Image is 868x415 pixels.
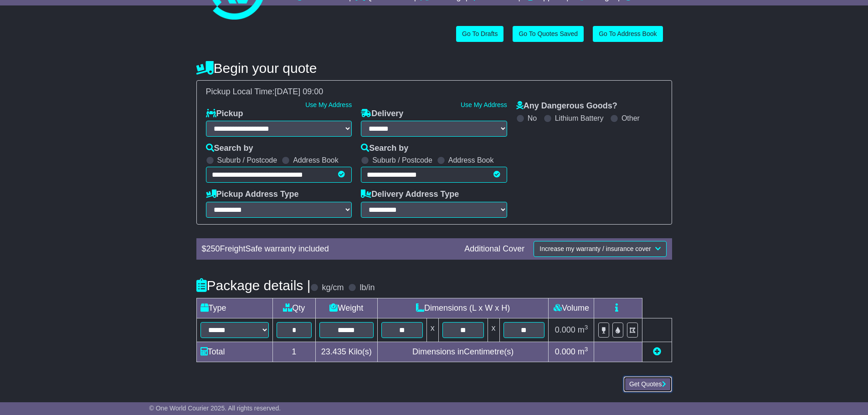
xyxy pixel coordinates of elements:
[360,283,375,293] label: lb/in
[513,26,584,42] a: Go To Quotes Saved
[361,143,408,154] label: Search by
[585,324,588,331] sup: 3
[426,318,438,342] td: x
[315,342,377,362] td: Kilo(s)
[305,101,352,108] a: Use My Address
[555,347,575,356] span: 0.000
[578,325,588,334] span: m
[653,347,661,356] a: Add new item
[149,405,281,412] span: © One World Courier 2025. All rights reserved.
[206,143,253,154] label: Search by
[217,156,277,164] label: Suburb / Postcode
[593,26,663,42] a: Go To Address Book
[621,114,640,123] label: Other
[549,298,594,318] td: Volume
[315,298,377,318] td: Weight
[460,244,529,254] div: Additional Cover
[206,244,220,253] span: 250
[555,325,575,334] span: 0.000
[555,114,604,123] label: Lithium Battery
[585,346,588,353] sup: 3
[206,190,299,200] label: Pickup Address Type
[578,347,588,356] span: m
[516,101,617,111] label: Any Dangerous Goods?
[361,109,403,119] label: Delivery
[272,342,315,362] td: 1
[377,342,549,362] td: Dimensions in Centimetre(s)
[196,278,311,293] h4: Package details |
[448,156,494,164] label: Address Book
[275,87,324,96] span: [DATE] 09:00
[539,245,651,252] span: Increase my warranty / insurance cover
[322,283,344,293] label: kg/cm
[534,241,666,257] button: Increase my warranty / insurance cover
[623,376,672,392] button: Get Quotes
[293,156,339,164] label: Address Book
[372,156,432,164] label: Suburb / Postcode
[201,87,667,97] div: Pickup Local Time:
[488,318,499,342] td: x
[528,114,537,123] label: No
[377,298,549,318] td: Dimensions (L x W x H)
[321,347,346,356] span: 23.435
[196,342,272,362] td: Total
[456,26,503,42] a: Go To Drafts
[196,298,272,318] td: Type
[272,298,315,318] td: Qty
[461,101,507,108] a: Use My Address
[361,190,459,200] label: Delivery Address Type
[197,244,460,254] div: $ FreightSafe warranty included
[196,61,672,76] h4: Begin your quote
[206,109,243,119] label: Pickup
